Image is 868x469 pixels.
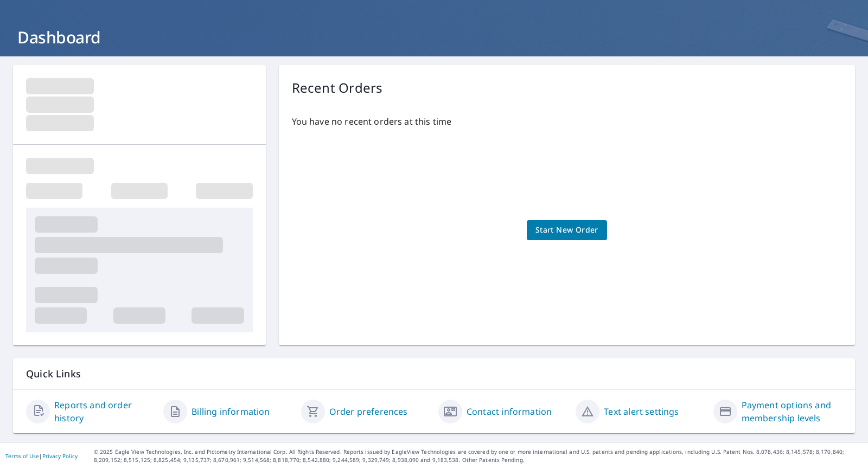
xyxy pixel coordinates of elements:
p: Recent Orders [292,78,383,98]
span: Start New Order [535,223,598,237]
p: © 2025 Eagle View Technologies, Inc. and Pictometry International Corp. All Rights Reserved. Repo... [94,448,863,464]
h1: Dashboard [13,26,855,48]
a: Contact information [467,405,552,418]
a: Order preferences [329,405,408,418]
p: | [5,453,78,459]
a: Terms of Use [5,452,39,460]
a: Start New Order [527,220,607,240]
p: Quick Links [26,367,842,381]
a: Privacy Policy [42,452,78,460]
a: Reports and order history [54,399,155,425]
a: Payment options and membership levels [742,399,842,425]
a: Text alert settings [604,405,679,418]
a: Billing information [192,405,270,418]
p: You have no recent orders at this time [292,115,842,128]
